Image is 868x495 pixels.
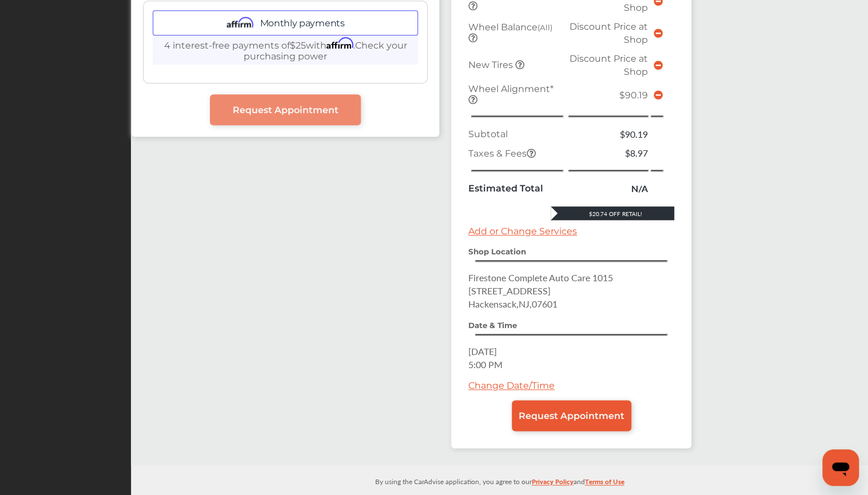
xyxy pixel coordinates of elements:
[210,94,361,125] a: Request Appointment
[153,35,418,65] p: 4 interest-free payments of with .
[566,179,651,198] td: N/A
[226,16,253,30] img: affirm.ee73cc9f.svg
[822,449,859,486] iframe: Button to launch messaging window
[468,380,555,391] a: Change Date/Time
[468,297,558,310] span: Hackensack , NJ , 07601
[551,210,674,218] div: $20.74 Off Retail!
[468,345,497,358] span: [DATE]
[585,475,624,493] a: Terms of Use
[468,148,536,159] span: Taxes & Fees
[327,38,353,49] span: Affirm
[465,179,566,198] td: Estimated Total
[468,226,577,237] a: Add or Change Services
[468,83,554,94] span: Wheel Alignment *
[619,90,648,101] span: $90.19
[468,247,526,256] strong: Shop Location
[570,53,648,77] span: Discount Price at Shop
[290,40,306,51] span: $25
[566,125,651,143] td: $90.19
[532,475,574,493] a: Privacy Policy
[570,21,648,45] span: Discount Price at Shop
[233,105,339,115] span: Request Appointment
[131,475,868,487] p: By using the CarAdvise application, you agree to our and
[537,23,552,32] small: (All)
[468,22,552,33] span: Wheel Balance
[468,271,613,284] span: Firestone Complete Auto Care 1015
[468,284,551,297] span: [STREET_ADDRESS]
[468,321,517,330] strong: Date & Time
[153,10,418,35] div: Monthly payments
[519,410,624,421] span: Request Appointment
[468,358,503,371] span: 5:00 PM
[468,59,515,70] span: New Tires
[566,143,651,162] td: $8.97
[465,125,566,143] td: Subtotal
[512,400,631,431] a: Request Appointment
[244,40,407,62] a: Check your purchasing power - Learn more about Affirm Financing (opens in modal)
